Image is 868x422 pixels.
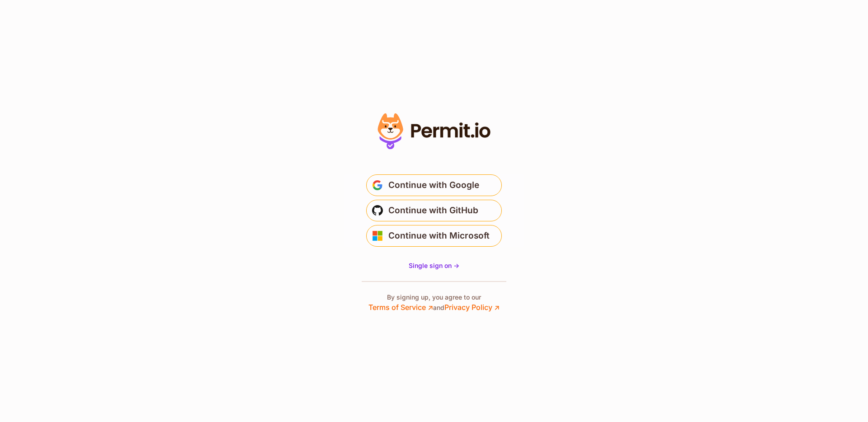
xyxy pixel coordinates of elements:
button: Continue with Google [366,174,502,196]
a: Terms of Service ↗ [368,303,433,312]
button: Continue with Microsoft [366,225,502,247]
a: Privacy Policy ↗ [444,303,500,312]
a: Single sign on -> [409,261,459,270]
span: Single sign on -> [409,262,459,269]
p: By signing up, you agree to our and [368,293,500,313]
span: Continue with Google [388,178,479,192]
span: Continue with GitHub [388,203,478,218]
button: Continue with GitHub [366,200,502,221]
span: Continue with Microsoft [388,229,490,243]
